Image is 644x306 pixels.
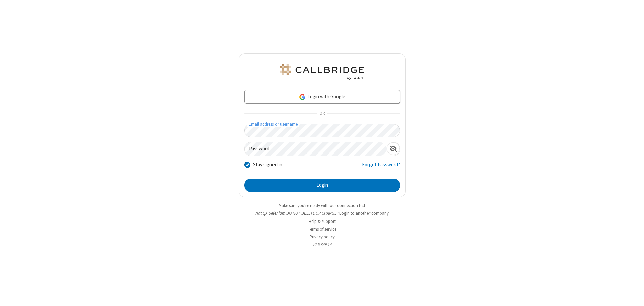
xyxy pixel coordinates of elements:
a: Privacy policy [310,234,335,240]
li: v2.6.349.14 [239,241,406,248]
a: Forgot Password? [362,161,400,174]
a: Help & support [309,218,336,224]
label: Stay signed in [253,161,282,169]
input: Email address or username [244,124,400,137]
div: Show password [387,142,400,155]
li: Not QA Selenium DO NOT DELETE OR CHANGE? [239,210,406,216]
img: QA Selenium DO NOT DELETE OR CHANGE [278,64,366,80]
a: Terms of service [308,226,336,232]
img: google-icon.png [299,93,306,101]
button: Login to another company [339,210,389,216]
a: Login with Google [244,90,400,103]
input: Password [245,142,387,156]
a: Make sure you're ready with our connection test [279,203,365,208]
button: Login [244,179,400,192]
span: OR [317,109,327,118]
